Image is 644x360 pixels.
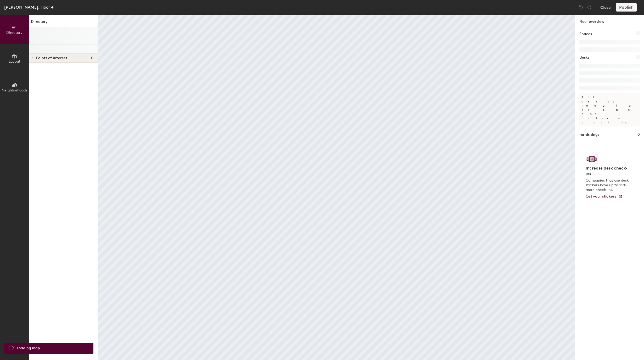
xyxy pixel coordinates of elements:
[4,4,54,10] div: [PERSON_NAME], Floor 4
[9,59,20,64] span: Layout
[600,3,611,12] button: Close
[579,132,599,138] h1: Furnishings
[586,166,630,176] h4: Increase desk check-ins
[587,5,592,10] img: Redo
[2,88,27,92] span: Neighborhoods
[98,15,575,360] canvas: Map
[579,93,640,127] p: All desks need to be in a pod before saving
[29,19,98,27] h1: Directory
[91,56,93,60] span: 0
[579,55,589,61] h1: Desks
[586,194,616,199] span: Get your stickers
[637,132,640,138] h1: 0
[36,56,67,60] span: Points of interest
[578,5,584,10] img: Undo
[586,178,630,192] p: Companies that use desk stickers have up to 25% more check-ins.
[575,15,644,27] h1: Floor overview
[579,31,592,37] h1: Spaces
[586,155,598,163] img: Sticker logo
[586,194,623,199] a: Get your stickers
[17,345,44,351] span: Loading map ...
[6,30,23,35] span: Directory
